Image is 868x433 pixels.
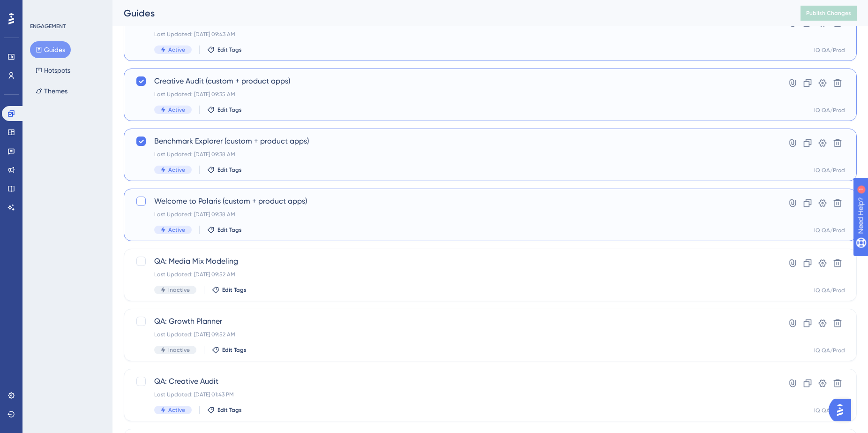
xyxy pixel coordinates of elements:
[154,376,751,387] span: QA: Creative Audit
[814,227,845,234] div: IQ QA/Prod
[168,286,190,294] span: Inactive
[30,83,73,99] button: Themes
[814,106,845,114] div: IQ QA/Prod
[154,196,751,207] span: Welcome to Polaris (custom + product apps)
[829,396,857,424] iframe: UserGuiding AI Assistant Launcher
[222,286,247,294] span: Edit Tags
[154,331,751,338] div: Last Updated: [DATE] 09:52 AM
[806,9,851,17] span: Publish Changes
[801,6,857,21] button: Publish Changes
[814,347,845,354] div: IQ QA/Prod
[814,46,845,54] div: IQ QA/Prod
[212,286,247,294] button: Edit Tags
[207,166,242,174] button: Edit Tags
[154,391,751,398] div: Last Updated: [DATE] 01:43 PM
[30,23,66,30] div: ENGAGEMENT
[168,346,190,354] span: Inactive
[207,46,242,53] button: Edit Tags
[222,346,247,354] span: Edit Tags
[814,287,845,294] div: IQ QA/Prod
[154,136,751,147] span: Benchmark Explorer (custom + product apps)
[22,2,59,14] span: Need Help?
[154,211,751,218] div: Last Updated: [DATE] 09:38 AM
[217,406,242,414] span: Edit Tags
[212,346,247,354] button: Edit Tags
[154,271,751,278] div: Last Updated: [DATE] 09:52 AM
[154,91,751,98] div: Last Updated: [DATE] 09:35 AM
[154,76,751,87] span: Creative Audit (custom + product apps)
[217,226,242,234] span: Edit Tags
[30,62,76,79] button: Hotspots
[154,256,751,267] span: QA: Media Mix Modeling
[207,106,242,114] button: Edit Tags
[217,166,242,174] span: Edit Tags
[65,5,68,12] div: 1
[217,46,242,53] span: Edit Tags
[814,407,845,414] div: IQ QA/Prod
[168,46,185,53] span: Active
[124,7,777,20] div: Guides
[168,406,185,414] span: Active
[207,226,242,234] button: Edit Tags
[154,316,751,327] span: QA: Growth Planner
[207,406,242,414] button: Edit Tags
[168,106,185,114] span: Active
[154,30,751,38] div: Last Updated: [DATE] 09:43 AM
[168,226,185,234] span: Active
[217,106,242,114] span: Edit Tags
[154,151,751,158] div: Last Updated: [DATE] 09:38 AM
[168,166,185,174] span: Active
[30,41,71,58] button: Guides
[814,167,845,174] div: IQ QA/Prod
